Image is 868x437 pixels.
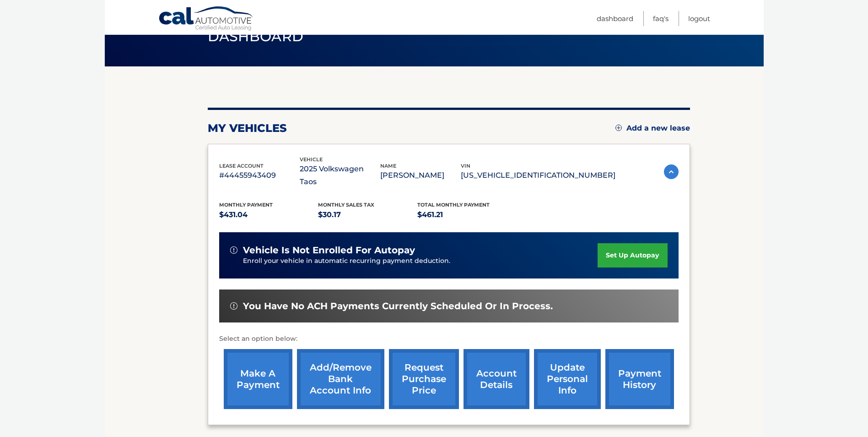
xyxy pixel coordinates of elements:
[243,256,598,266] p: Enroll your vehicle in automatic recurring payment deduction.
[417,208,517,221] p: $461.21
[219,202,273,208] span: Monthly Payment
[243,300,553,312] span: You have no ACH payments currently scheduled or in process.
[615,125,622,131] img: add.svg
[653,11,669,26] a: FAQ's
[208,121,287,135] h2: my vehicles
[598,243,667,268] a: set up autopay
[300,156,323,163] span: vehicle
[461,169,615,182] p: [US_VEHICLE_IDENTIFICATION_NUMBER]
[318,202,374,208] span: Monthly sales Tax
[230,246,237,254] img: alert-white.svg
[380,169,461,182] p: [PERSON_NAME]
[318,208,417,221] p: $30.17
[219,208,318,221] p: $431.04
[597,11,633,26] a: Dashboard
[664,164,679,179] img: accordion-active.svg
[224,349,292,409] a: make a payment
[688,11,710,26] a: Logout
[243,245,415,256] span: vehicle is not enrolled for autopay
[615,124,690,133] a: Add a new lease
[230,302,237,310] img: alert-white.svg
[464,349,529,409] a: account details
[158,6,254,33] a: Cal Automotive
[208,28,304,45] span: Dashboard
[605,349,674,409] a: payment history
[219,169,300,182] p: #44455943409
[534,349,601,409] a: update personal info
[461,163,470,169] span: vin
[219,333,679,344] p: Select an option below:
[300,163,380,188] p: 2025 Volkswagen Taos
[297,349,384,409] a: Add/Remove bank account info
[389,349,459,409] a: request purchase price
[380,163,396,169] span: name
[219,163,264,169] span: lease account
[417,202,490,208] span: Total Monthly Payment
